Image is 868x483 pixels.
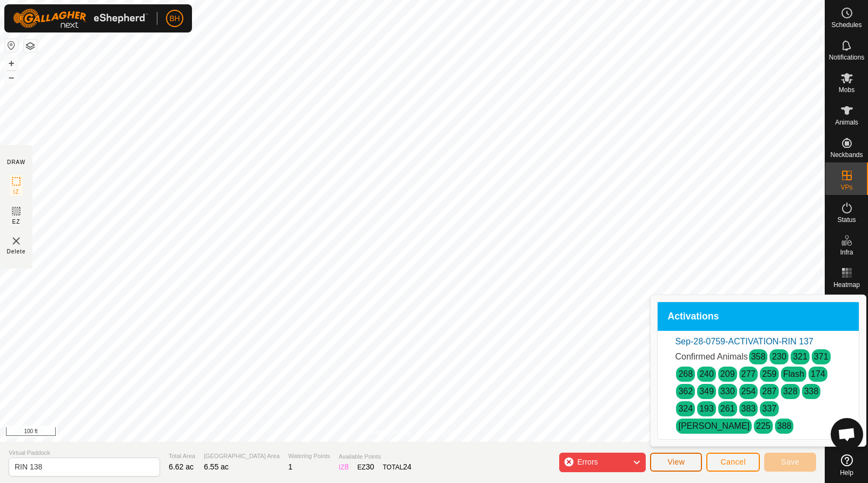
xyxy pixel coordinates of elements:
a: 358 [751,352,766,361]
div: IZ [339,461,348,473]
span: Notifications [829,54,864,61]
a: Privacy Policy [369,428,410,438]
a: 259 [762,369,777,378]
button: View [650,453,702,472]
a: 349 [699,387,714,396]
button: Save [764,453,816,472]
span: EZ [12,218,21,226]
img: Gallagher Logo [13,9,148,28]
a: 230 [772,352,786,361]
span: Neckbands [830,152,863,158]
span: Delete [7,247,26,256]
a: 388 [777,421,792,430]
a: 268 [678,369,693,378]
span: 1 [288,462,293,471]
span: View [667,458,685,466]
button: Reset Map [5,39,18,52]
a: Flash [783,369,804,378]
div: Open chat [831,418,863,451]
span: 6.55 ac [204,462,229,471]
span: BH [169,13,180,24]
a: [PERSON_NAME] [678,421,750,430]
a: 174 [811,369,825,378]
a: 338 [804,387,819,396]
img: VP [10,234,23,247]
span: 30 [366,462,374,471]
span: Errors [577,458,598,466]
span: Cancel [720,458,746,466]
span: Animals [835,119,858,126]
button: – [5,71,18,84]
div: EZ [357,461,374,473]
a: 240 [699,369,714,378]
a: 362 [678,387,693,396]
span: 8 [344,462,349,471]
span: [GEOGRAPHIC_DATA] Area [204,452,280,461]
a: 328 [783,387,798,396]
a: Sep-28-0759-ACTIVATION-RIN 137 [675,337,813,346]
a: 225 [756,421,771,430]
a: Contact Us [423,428,455,438]
span: Watering Points [288,452,330,461]
span: Available Points [339,452,412,461]
span: Mobs [839,87,854,93]
span: Help [840,469,853,476]
a: 277 [741,369,756,378]
span: VPs [840,184,852,191]
a: 254 [741,387,756,396]
a: 371 [814,352,829,361]
span: 6.62 ac [169,462,194,471]
a: 209 [720,369,735,378]
a: 383 [741,404,756,413]
span: Heatmap [833,282,860,288]
a: 337 [762,404,777,413]
a: 330 [720,387,735,396]
a: 261 [720,404,735,413]
span: Total Area [169,452,195,461]
span: Infra [840,249,853,256]
div: TOTAL [383,461,412,473]
span: Status [837,217,856,223]
button: Map Layers [24,40,37,53]
a: 324 [678,404,693,413]
span: Virtual Paddock [9,448,160,458]
a: 287 [762,387,777,396]
span: Save [781,458,799,466]
button: Cancel [706,453,760,472]
a: Help [825,450,868,480]
button: + [5,57,18,70]
span: 24 [403,462,412,471]
span: Activations [667,312,719,322]
a: 193 [699,404,714,413]
span: Confirmed Animals [675,352,747,361]
span: Schedules [831,22,862,28]
a: 321 [793,352,807,361]
span: IZ [14,188,19,196]
div: DRAW [7,158,25,166]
